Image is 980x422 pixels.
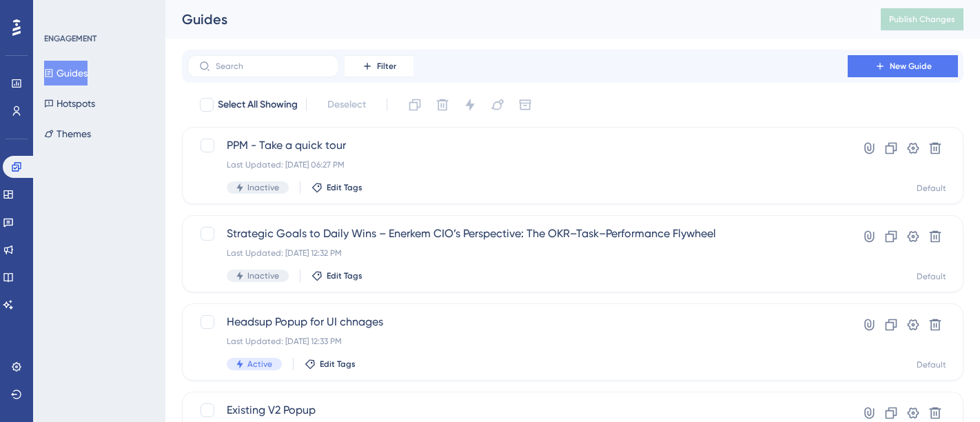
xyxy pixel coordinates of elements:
[917,183,946,194] div: Default
[44,33,96,44] div: ENGAGEMENT
[227,159,808,170] div: Last Updated: [DATE] 06:27 PM
[44,91,95,116] button: Hotspots
[917,359,946,370] div: Default
[182,10,846,29] div: Guides
[312,270,363,281] button: Edit Tags
[345,55,414,77] button: Filter
[312,182,363,193] button: Edit Tags
[44,61,88,86] button: Guides
[227,225,808,242] span: Strategic Goals to Daily Wins – Enerkem CIO’s Perspective: The OKR–Task–Performance Flywheel
[216,61,327,71] input: Search
[917,271,946,282] div: Default
[315,92,378,117] button: Deselect
[848,55,958,77] button: New Guide
[377,61,396,72] span: Filter
[44,121,91,146] button: Themes
[881,8,963,30] button: Publish Changes
[227,248,808,259] div: Last Updated: [DATE] 12:32 PM
[227,402,808,419] span: Existing V2 Popup
[227,336,808,347] div: Last Updated: [DATE] 12:33 PM
[218,97,298,113] span: Select All Showing
[327,97,366,113] span: Deselect
[305,359,356,370] button: Edit Tags
[890,61,932,72] span: New Guide
[327,182,363,193] span: Edit Tags
[247,182,279,193] span: Inactive
[227,314,808,330] span: Headsup Popup for UI chnages
[327,270,363,281] span: Edit Tags
[320,359,356,370] span: Edit Tags
[247,270,279,281] span: Inactive
[247,359,272,370] span: Active
[227,137,808,154] span: PPM - Take a quick tour
[889,14,955,25] span: Publish Changes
